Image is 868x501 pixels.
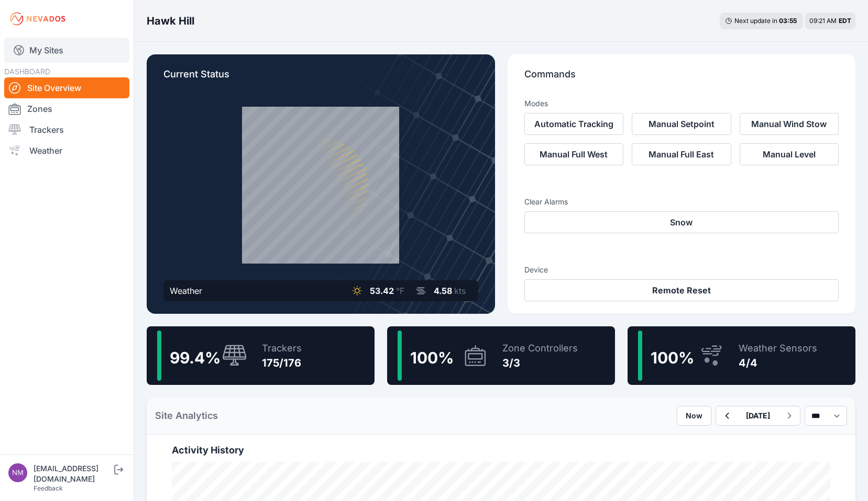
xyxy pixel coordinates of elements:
[4,140,129,161] a: Weather
[4,77,129,98] a: Site Overview
[147,326,375,385] a: 99.4%Trackers175/176
[632,113,731,135] button: Manual Setpoint
[734,17,777,25] span: Next update in
[740,113,839,135] button: Manual Wind Stow
[809,17,837,25] span: 09:21 AM
[524,98,548,109] h3: Modes
[434,286,452,296] span: 4.58
[147,7,194,35] nav: Breadcrumb
[396,286,404,296] span: °F
[370,286,394,296] span: 53.42
[632,143,731,165] button: Manual Full East
[34,463,112,484] div: [EMAIL_ADDRESS][DOMAIN_NAME]
[172,443,830,458] h2: Activity History
[779,17,798,25] div: 03 : 55
[8,10,67,27] img: Nevados
[8,463,27,482] img: nmarkham@nexamp.com
[524,67,839,90] p: Commands
[4,67,50,76] span: DASHBOARD
[651,348,694,367] span: 100 %
[524,197,839,207] h3: Clear Alarms
[4,98,129,119] a: Zones
[739,356,817,370] div: 4/4
[740,143,839,165] button: Manual Level
[839,17,851,25] span: EDT
[524,279,839,301] button: Remote Reset
[34,484,63,492] a: Feedback
[502,341,578,356] div: Zone Controllers
[524,143,624,165] button: Manual Full West
[739,341,817,356] div: Weather Sensors
[524,113,624,135] button: Automatic Tracking
[155,408,218,423] h2: Site Analytics
[524,211,839,233] button: Snow
[147,14,194,28] h3: Hawk Hill
[262,341,302,356] div: Trackers
[410,348,454,367] span: 100 %
[262,356,302,370] div: 175/176
[677,406,711,426] button: Now
[454,286,466,296] span: kts
[4,119,129,140] a: Trackers
[628,326,855,385] a: 100%Weather Sensors4/4
[502,356,578,370] div: 3/3
[524,265,839,275] h3: Device
[738,406,778,425] button: [DATE]
[387,326,615,385] a: 100%Zone Controllers3/3
[170,284,202,297] div: Weather
[170,348,221,367] span: 99.4 %
[4,38,129,63] a: My Sites
[163,67,478,90] p: Current Status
